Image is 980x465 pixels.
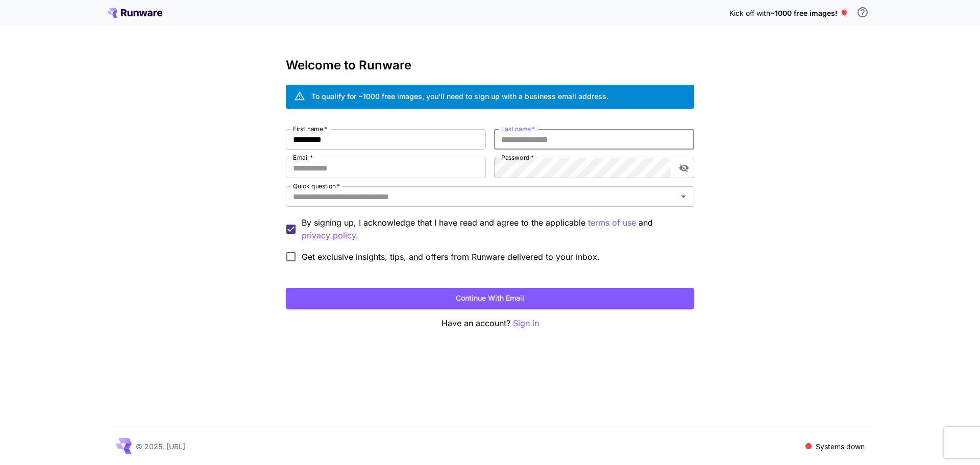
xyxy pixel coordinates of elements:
label: Password [501,153,534,162]
span: Get exclusive insights, tips, and offers from Runware delivered to your inbox. [302,251,600,263]
label: Last name [501,125,535,133]
div: To qualify for ~1000 free images, you’ll need to sign up with a business email address. [311,91,608,102]
p: Have an account? [286,317,694,330]
label: First name [293,125,327,133]
span: Kick off with [729,9,770,17]
button: In order to qualify for free credit, you need to sign up with a business email address and click ... [852,2,873,22]
h3: Welcome to Runware [286,58,694,72]
button: toggle password visibility [675,159,693,177]
p: © 2025, [URL] [136,441,185,452]
p: Systems down [816,441,865,452]
button: By signing up, I acknowledge that I have read and agree to the applicable terms of use and [302,229,358,242]
button: By signing up, I acknowledge that I have read and agree to the applicable and privacy policy. [588,216,636,229]
label: Quick question [293,182,340,190]
button: Sign in [513,317,539,330]
button: Open [676,189,691,204]
span: ~1000 free images! 🎈 [770,9,848,17]
label: Email [293,153,313,162]
p: By signing up, I acknowledge that I have read and agree to the applicable and [302,216,686,242]
p: terms of use [588,216,636,229]
p: privacy policy. [302,229,358,242]
button: Continue with email [286,288,694,309]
